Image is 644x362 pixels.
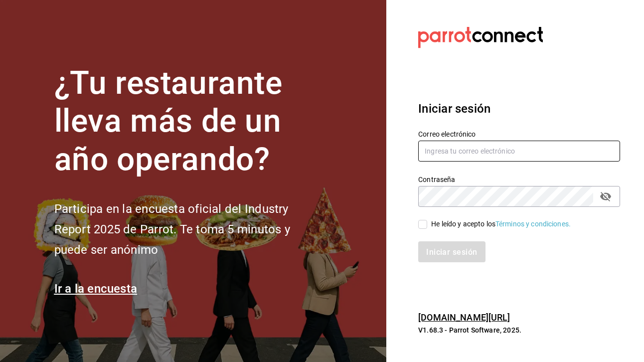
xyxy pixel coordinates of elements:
[418,130,476,138] font: Correo electrónico
[418,141,620,162] input: Ingresa tu correo electrónico
[418,175,455,183] font: Contraseña
[597,188,614,205] button: campo de contraseña
[495,220,571,228] a: Términos y condiciones.
[431,220,495,228] font: He leído y acepto los
[54,64,283,179] font: ¿Tu restaurante lleva más de un año operando?
[418,326,521,334] font: V1.68.3 - Parrot Software, 2025.
[418,312,510,323] a: [DOMAIN_NAME][URL]
[54,282,138,296] a: Ir a la encuesta
[54,202,290,257] font: Participa en la encuesta oficial del Industry Report 2025 de Parrot. Te toma 5 minutos y puede se...
[418,102,490,116] font: Iniciar sesión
